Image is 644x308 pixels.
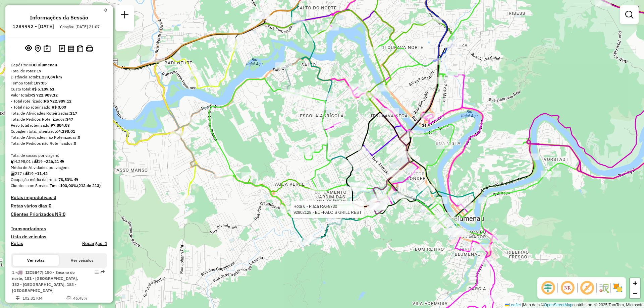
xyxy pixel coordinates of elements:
a: Clique aqui para minimizar o painel [104,6,107,14]
a: Nova sessão e pesquisa [118,8,131,23]
strong: 97.884,83 [51,123,70,128]
em: Rota exportada [101,270,105,274]
h4: Recargas: 1 [82,241,107,246]
strong: 3 [54,194,56,200]
span: Clientes com Service Time: [11,183,60,188]
button: Ver veículos [59,255,105,266]
div: Criação: [DATE] 21:07 [57,24,102,30]
em: Média calculada utilizando a maior ocupação (%Peso ou %Cubagem) de cada rota da sessão. Rotas cro... [74,178,78,182]
span: Ocultar deslocamento [540,280,556,296]
button: Ver rotas [13,255,59,266]
a: Zoom out [630,288,640,298]
strong: 4.298,01 [58,129,75,134]
div: Distância Total: [11,74,107,80]
strong: 100,00% [60,183,77,188]
strong: 0 [78,135,80,140]
h4: Rotas improdutivas: [11,195,107,200]
strong: 1.239,84 km [38,74,62,79]
h4: Transportadoras [11,226,107,232]
span: − [633,289,637,297]
strong: 11,42 [37,171,48,176]
div: Total de Pedidos Roteirizados: [11,116,107,122]
a: Zoom in [630,278,640,288]
strong: 107:05 [34,80,47,85]
span: Ocupação média da frota: [11,177,57,182]
td: 102,81 KM [22,295,66,302]
button: Imprimir Rotas [85,44,94,54]
div: Valor total: [11,92,107,98]
button: Exibir sessão original [24,43,33,54]
div: - Total roteirizado: [11,98,107,104]
strong: 19 [37,68,41,73]
button: Logs desbloquear sessão [57,44,66,54]
span: 1 - [12,270,78,293]
button: Visualizar relatório de Roteirização [66,44,75,53]
a: Leaflet [505,303,521,307]
strong: R$ 0,00 [52,105,66,110]
a: Exibir filtros [623,8,636,21]
h4: Informações da Sessão [30,14,88,21]
strong: (213 de 213) [77,183,101,188]
div: Total de rotas: [11,68,107,74]
i: Total de Atividades [11,172,15,176]
i: Meta Caixas/viagem: 216,22 Diferença: 9,99 [60,160,64,164]
div: Total de Pedidos não Roteirizados: [11,140,107,146]
div: Tempo total: [11,80,107,86]
strong: R$ 5.189,61 [32,86,54,91]
div: 217 / 19 = [11,171,107,177]
strong: 0 [63,211,65,217]
h4: Rotas vários dias: [11,203,107,209]
h4: Clientes Priorizados NR: [11,211,107,217]
span: + [633,279,637,287]
img: Exibir/Ocultar setores [612,283,623,293]
i: Cubagem total roteirizado [11,160,15,164]
i: % de utilização do peso [66,296,71,300]
strong: 78,53% [58,177,73,182]
span: IZC5B47 [25,270,42,275]
i: Total de rotas [34,160,38,164]
i: Total de rotas [24,172,29,176]
a: OpenStreetMap [544,303,573,307]
strong: 347 [66,117,73,122]
div: 4.298,01 / 19 = [11,159,107,165]
div: Total de Atividades não Roteirizadas: [11,134,107,140]
td: 46,45% [73,295,105,302]
i: Distância Total [16,296,20,300]
a: Rotas [11,241,23,246]
button: Centralizar mapa no depósito ou ponto de apoio [33,44,42,54]
div: Cubagem total roteirizado: [11,128,107,134]
button: Visualizar Romaneio [75,44,85,54]
div: - Total não roteirizado: [11,104,107,110]
span: Exibir rótulo [579,280,595,296]
em: Opções [95,270,99,274]
span: Ocultar NR [559,280,576,296]
div: Custo total: [11,86,107,92]
h6: 1289992 - [DATE] [12,23,54,29]
strong: 217 [70,111,77,116]
div: Depósito: [11,62,107,68]
strong: R$ 722.989,12 [44,99,71,104]
strong: R$ 722.989,12 [30,93,58,98]
strong: CDD Blumenau [29,62,57,67]
strong: 0 [74,141,76,146]
div: Map data © contributors,© 2025 TomTom, Microsoft [503,302,644,308]
div: Total de caixas por viagem: [11,152,107,159]
div: Total de Atividades Roteirizadas: [11,110,107,116]
strong: 0 [49,203,51,209]
img: Fluxo de ruas [598,283,609,293]
h4: Lista de veículos [11,234,107,240]
div: Média de Atividades por viagem: [11,165,107,171]
span: | [522,303,523,307]
button: Painel de Sugestão [42,44,52,54]
span: | 180 - Encano do norte, 181 - [GEOGRAPHIC_DATA], 182 - [GEOGRAPHIC_DATA], 183 - [GEOGRAPHIC_DATA] [12,270,78,293]
strong: 226,21 [46,159,59,164]
div: Peso total roteirizado: [11,122,107,128]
